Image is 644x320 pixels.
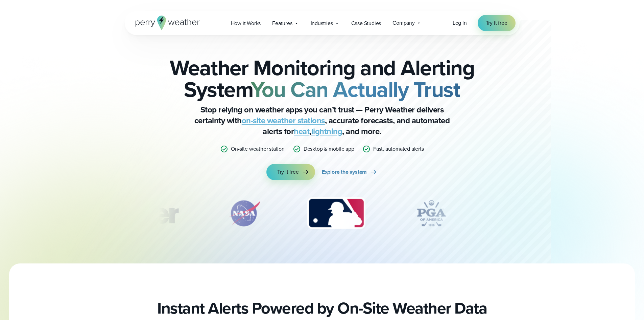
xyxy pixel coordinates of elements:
[322,164,378,180] a: Explore the system
[231,145,284,153] p: On-site weather station
[301,196,372,230] img: MLB.svg
[345,16,387,30] a: Case Studies
[159,57,486,100] h2: Weather Monitoring and Alerting System
[251,73,460,105] strong: You Can Actually Trust
[311,19,333,27] span: Industries
[478,15,516,31] a: Try it free
[221,196,268,230] img: NASA.svg
[277,168,299,176] span: Try it free
[301,196,372,230] div: 3 of 12
[404,196,458,230] img: PGA.svg
[294,125,309,137] a: heat
[221,196,268,230] div: 2 of 12
[304,145,354,153] p: Desktop & mobile app
[92,196,188,230] img: Turner-Construction_1.svg
[242,114,325,127] a: on-site weather stations
[311,125,342,137] a: lightning
[187,104,457,137] p: Stop relying on weather apps you can’t trust — Perry Weather delivers certainty with , accurate f...
[231,19,261,27] span: How it Works
[225,16,267,30] a: How it Works
[453,19,467,27] a: Log in
[404,196,458,230] div: 4 of 12
[322,168,367,176] span: Explore the system
[373,145,424,153] p: Fast, automated alerts
[272,19,292,27] span: Features
[266,164,315,180] a: Try it free
[157,299,487,318] h2: Instant Alerts Powered by On-Site Weather Data
[159,196,486,234] div: slideshow
[392,19,415,27] span: Company
[351,19,381,27] span: Case Studies
[92,196,188,230] div: 1 of 12
[486,19,507,27] span: Try it free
